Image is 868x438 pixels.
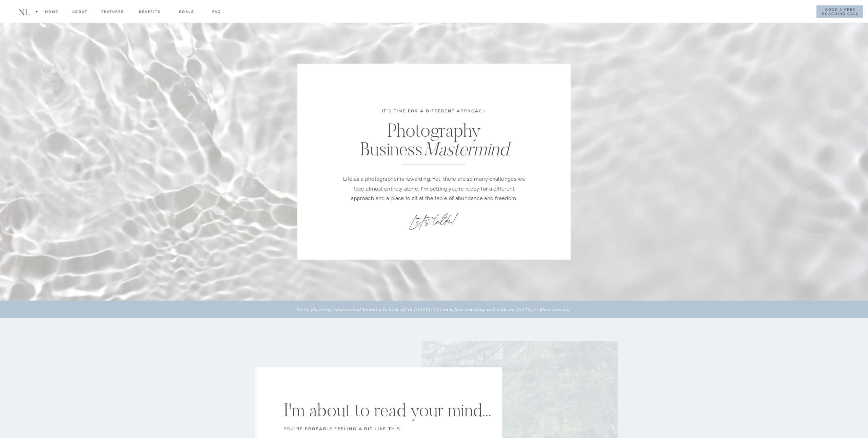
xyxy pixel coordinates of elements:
[212,9,221,17] a: FAQ
[45,9,58,17] a: Home
[17,8,32,17] h1: nl
[356,108,512,126] h3: it's time for a different approach
[101,9,124,17] a: FEATURES
[284,401,496,432] h2: I'm about to read your mind...
[287,306,581,313] nav: We're planning Mastermind Round 4 to kick off in [DATE]! Get on a free coaching call with me [DAT...
[822,8,859,16] a: book a free coaching call
[377,208,491,232] a: Let's talk!
[342,174,527,201] h3: Life as a photographer is rewarding. Yet, there are so many challenges we face almost entirely al...
[175,9,198,17] a: goals
[138,9,161,17] a: Benefits
[335,121,533,155] p: Photography Business
[72,9,88,17] a: about
[284,426,479,432] p: you're probably feeling a bit like this
[422,137,508,161] i: Mastermind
